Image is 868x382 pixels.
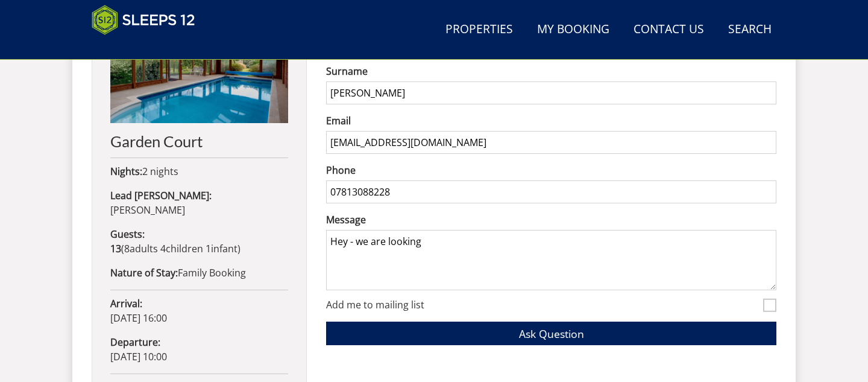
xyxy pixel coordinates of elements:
[110,242,241,255] span: ( )
[532,16,614,43] a: My Booking
[326,113,776,128] label: Email
[86,42,212,53] iframe: Customer reviews powered by Trustpilot
[92,5,195,35] img: Sleeps 12
[160,242,166,255] span: 4
[110,8,288,150] a: Garden Court
[519,326,584,341] span: Ask Question
[723,16,776,43] a: Search
[110,189,212,202] strong: Lead [PERSON_NAME]:
[326,64,776,78] label: Surname
[629,16,709,43] a: Contact Us
[326,131,776,154] input: Email Address
[203,242,237,255] span: infant
[326,81,776,104] input: Surname
[326,163,776,177] label: Phone
[326,322,776,345] button: Ask Question
[110,242,121,255] strong: 13
[110,8,288,123] img: An image of 'Garden Court'
[441,16,518,43] a: Properties
[326,212,776,227] label: Message
[110,296,288,325] p: [DATE] 16:00
[206,242,211,255] span: 1
[110,266,178,279] strong: Nature of Stay:
[158,242,203,255] span: child
[124,242,130,255] span: 8
[153,242,158,255] span: s
[110,335,288,364] p: [DATE] 10:00
[110,336,160,349] strong: Departure:
[326,180,776,203] input: Phone Number
[110,228,145,241] strong: Guests:
[187,242,203,255] span: ren
[110,164,288,179] p: 2 nights
[110,297,142,310] strong: Arrival:
[326,299,758,313] label: Add me to mailing list
[110,165,142,178] strong: Nights:
[110,203,185,217] span: [PERSON_NAME]
[110,266,288,280] p: Family Booking
[110,133,288,150] h2: Garden Court
[124,242,158,255] span: adult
